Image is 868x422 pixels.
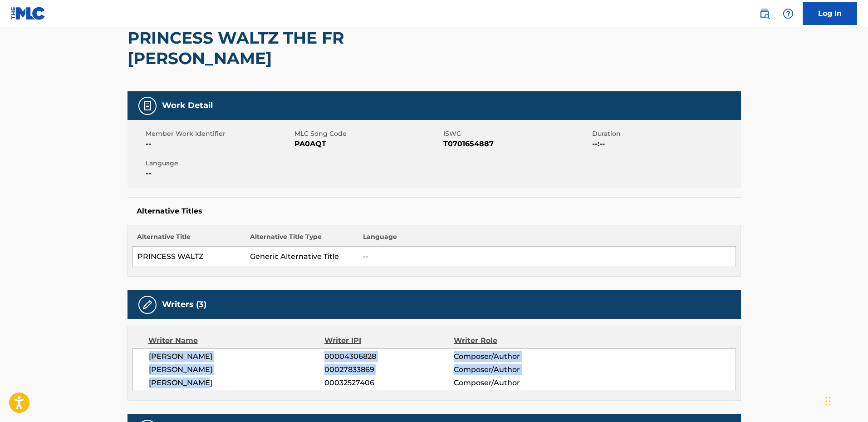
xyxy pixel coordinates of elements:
[454,335,571,346] div: Writer Role
[454,377,571,388] span: Composer/Author
[128,28,495,69] h2: PRINCESS WALTZ THE FR [PERSON_NAME]
[149,351,325,362] span: [PERSON_NAME]
[803,2,857,25] a: Log In
[142,299,153,310] img: Writers
[779,5,797,23] div: Help
[146,129,292,139] span: Member Work Identifier
[454,364,571,375] span: Composer/Author
[324,364,453,375] span: 00027833869
[148,335,325,346] div: Writer Name
[592,139,739,149] span: --:--
[146,168,292,179] span: --
[823,378,868,422] iframe: Chat Widget
[358,247,736,267] td: --
[324,377,453,388] span: 00032527406
[443,129,590,139] span: ISWC
[149,377,325,388] span: [PERSON_NAME]
[324,351,453,362] span: 00004306828
[162,299,206,310] h5: Writers (3)
[162,100,213,111] h5: Work Detail
[245,247,358,267] td: Generic Alternative Title
[454,351,571,362] span: Composer/Author
[592,129,739,139] span: Duration
[324,335,454,346] div: Writer IPI
[245,232,358,247] th: Alternative Title Type
[294,139,441,149] span: PA0AQT
[759,8,770,19] img: search
[142,100,153,111] img: Work Detail
[755,5,774,23] a: Public Search
[783,8,794,19] img: help
[825,387,831,415] div: Drag
[146,159,292,168] span: Language
[11,7,46,20] img: MLC Logo
[443,139,590,149] span: T0701654887
[294,129,441,139] span: MLC Song Code
[146,139,292,149] span: --
[137,207,732,216] h5: Alternative Titles
[358,232,736,247] th: Language
[149,364,325,375] span: [PERSON_NAME]
[132,232,245,247] th: Alternative Title
[132,247,245,267] td: PRINCESS WALTZ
